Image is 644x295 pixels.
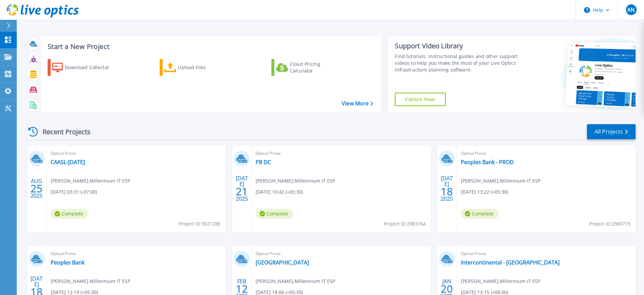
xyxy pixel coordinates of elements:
[256,259,309,266] a: [GEOGRAPHIC_DATA]
[395,53,521,73] div: Find tutorials, instructional guides and other support videos to help you make the most of your L...
[627,7,635,12] span: AN
[461,259,559,266] a: Intercontinental - [GEOGRAPHIC_DATA]
[342,100,373,107] a: View More
[256,150,426,157] span: Optical Prime
[256,159,271,165] a: PB DC
[51,188,97,196] span: [DATE] 03:31 (-07:00)
[235,176,248,201] div: [DATE] 2025
[179,220,220,228] span: Project ID: 3027288
[236,189,248,194] span: 21
[395,93,446,106] a: Explore Now!
[461,159,514,165] a: Peoples Bank - PROD
[51,259,85,266] a: Peoples Bank
[51,159,85,165] a: CAASL-[DATE]
[31,186,43,191] span: 25
[51,250,221,257] span: Optical Prime
[51,209,88,219] span: Complete
[30,176,43,201] div: AUG 2025
[51,150,221,157] span: Optical Prime
[461,278,540,285] span: [PERSON_NAME] , Millennium IT ESP
[587,124,636,139] a: All Projects
[48,59,122,76] a: Download Collector
[461,250,632,257] span: Optical Prime
[160,59,234,76] a: Upload Files
[256,250,426,257] span: Optical Prime
[178,61,231,74] div: Upload Files
[256,209,293,219] span: Complete
[51,177,130,185] span: [PERSON_NAME] , Millennium IT ESP
[461,188,508,196] span: [DATE] 13:22 (+05:30)
[51,278,130,285] span: [PERSON_NAME] , Millennium IT ESP
[256,177,335,185] span: [PERSON_NAME] , Millennium IT ESP
[395,42,521,50] div: Support Video Library
[290,61,343,74] div: Cloud Pricing Calculator
[26,124,100,140] div: Recent Projects
[256,188,303,196] span: [DATE] 10:42 (+05:30)
[236,286,248,292] span: 12
[461,177,540,185] span: [PERSON_NAME] , Millennium IT ESP
[461,150,632,157] span: Optical Prime
[256,278,335,285] span: [PERSON_NAME] , Millennium IT ESP
[31,289,43,295] span: 18
[461,209,498,219] span: Complete
[589,220,631,228] span: Project ID: 2980779
[441,286,453,292] span: 20
[271,59,346,76] a: Cloud Pricing Calculator
[48,43,373,50] h3: Start a New Project
[65,61,118,74] div: Download Collector
[441,189,453,194] span: 18
[384,220,426,228] span: Project ID: 2983764
[440,176,453,201] div: [DATE] 2025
